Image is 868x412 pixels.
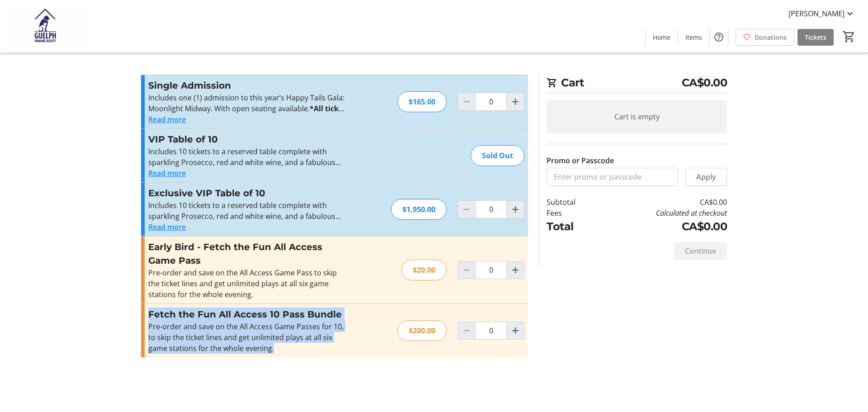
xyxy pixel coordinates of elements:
[805,33,826,42] span: Tickets
[797,29,834,46] a: Tickets
[547,75,727,93] h2: Cart
[685,168,727,186] button: Apply
[397,91,447,112] div: $165.00
[696,171,716,182] span: Apply
[507,93,524,110] button: Increment by one
[547,155,614,166] label: Promo or Passcode
[599,218,727,235] td: CA$0.00
[547,218,599,235] td: Total
[788,8,844,19] span: [PERSON_NAME]
[547,197,599,208] td: Subtotal
[148,186,346,200] h3: Exclusive VIP Table of 10
[599,208,727,218] td: Calculated at checkout
[397,320,447,341] div: $200.00
[148,222,186,232] button: Read more
[547,100,727,133] div: Cart is empty
[841,28,857,45] button: Cart
[148,146,346,168] p: Includes 10 tickets to a reserved table complete with sparkling Prosecco, red and white wine, and...
[401,260,447,280] div: $20.00
[148,267,346,300] div: Pre-order and save on the All Access Game Pass to skip the ticket lines and get unlimited plays a...
[475,261,507,279] input: Early Bird - Fetch the Fun All Access Game Pass Quantity
[547,168,678,186] input: Enter promo or passcode
[148,114,186,125] button: Read more
[736,29,794,46] a: Donations
[599,197,727,208] td: CA$0.00
[507,201,524,218] button: Increment by one
[646,29,678,46] a: Home
[475,322,507,340] input: Fetch the Fun All Access 10 Pass Bundle Quantity
[148,240,346,267] h3: Early Bird - Fetch the Fun All Access Game Pass
[5,4,86,49] img: Guelph Humane Society 's Logo
[682,75,727,91] span: CA$0.00
[148,308,346,321] h3: Fetch the Fun All Access 10 Pass Bundle
[148,79,346,92] h3: Single Admission
[507,261,524,279] button: Increment by one
[475,93,507,111] input: Single Admission Quantity
[148,200,346,222] p: Includes 10 tickets to a reserved table complete with sparkling Prosecco, red and white wine, and...
[148,92,346,114] p: Includes one (1) admission to this year’s Happy Tails Gala: Moonlight Midway. With open seating a...
[755,33,787,42] span: Donations
[507,322,524,339] button: Increment by one
[710,28,728,46] button: Help
[547,208,599,218] td: Fees
[781,6,863,21] button: [PERSON_NAME]
[653,33,670,42] span: Home
[148,168,186,179] button: Read more
[678,29,709,46] a: Items
[148,133,346,146] h3: VIP Table of 10
[685,33,702,42] span: Items
[148,321,346,354] div: Pre-order and save on the All Access Game Passes for 10, to skip the ticket lines and get unlimit...
[391,199,447,220] div: $1,950.00
[475,200,507,218] input: Exclusive VIP Table of 10 Quantity
[471,145,524,166] div: Sold Out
